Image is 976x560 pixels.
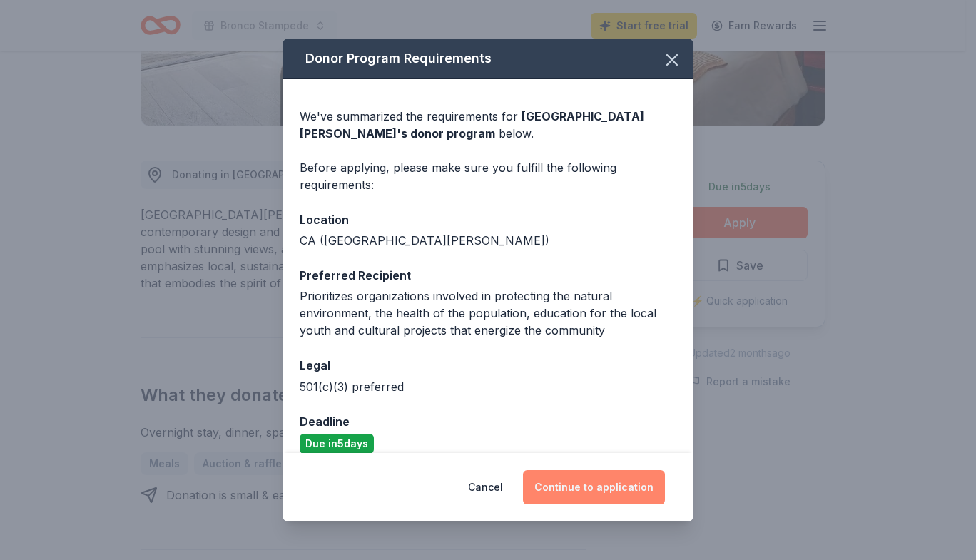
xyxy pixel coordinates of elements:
[300,356,676,375] div: Legal
[300,434,374,454] div: Due in 5 days
[300,232,676,249] div: CA ([GEOGRAPHIC_DATA][PERSON_NAME])
[300,210,676,229] div: Location
[300,412,676,431] div: Deadline
[300,108,676,142] div: We've summarized the requirements for below.
[300,159,676,193] div: Before applying, please make sure you fulfill the following requirements:
[468,470,503,504] button: Cancel
[300,266,676,285] div: Preferred Recipient
[300,378,676,395] div: 501(c)(3) preferred
[523,470,665,504] button: Continue to application
[283,39,693,79] div: Donor Program Requirements
[300,287,676,339] div: Prioritizes organizations involved in protecting the natural environment, the health of the popul...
